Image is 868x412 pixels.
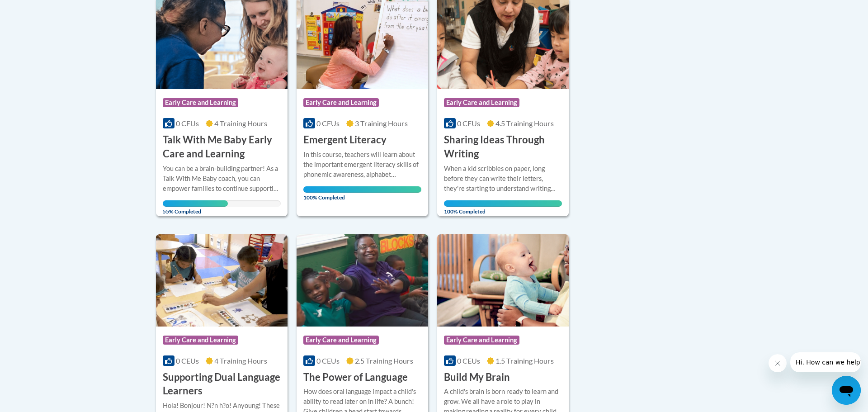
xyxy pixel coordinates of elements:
span: 0 CEUs [457,356,480,365]
img: Course Logo [437,234,569,327]
span: 3 Training Hours [355,119,408,128]
span: 0 CEUs [176,119,199,128]
h3: Build My Brain [444,370,510,384]
div: Your progress [444,200,562,207]
h3: Sharing Ideas Through Writing [444,133,562,161]
span: Early Care and Learning [303,336,379,345]
span: Early Care and Learning [163,336,238,345]
span: 0 CEUs [316,356,340,365]
span: 100% Completed [444,200,562,215]
h3: Emergent Literacy [303,133,387,147]
span: 4 Training Hours [214,356,267,365]
span: 4 Training Hours [214,119,267,128]
div: You can be a brain-building partner! As a Talk With Me Baby coach, you can empower families to co... [163,164,281,194]
span: Early Care and Learning [303,98,379,107]
span: 0 CEUs [457,119,480,128]
span: Early Care and Learning [444,336,519,345]
div: Your progress [163,200,228,207]
img: Course Logo [156,234,288,327]
span: 1.5 Training Hours [495,356,554,365]
iframe: Message from company [790,352,861,372]
div: Your progress [303,186,421,193]
div: When a kid scribbles on paper, long before they can write their letters, they're starting to unde... [444,164,562,194]
span: 4.5 Training Hours [495,119,554,128]
span: Early Care and Learning [163,98,238,107]
iframe: Button to launch messaging window [832,376,861,405]
span: 0 CEUs [176,356,199,365]
span: Early Care and Learning [444,98,519,107]
h3: Talk With Me Baby Early Care and Learning [163,133,281,161]
h3: The Power of Language [303,370,408,384]
iframe: Close message [769,354,787,372]
span: 2.5 Training Hours [355,356,413,365]
img: Course Logo [297,234,428,327]
span: Hi. How can we help? [5,6,73,14]
div: In this course, teachers will learn about the important emergent literacy skills of phonemic awar... [303,150,421,180]
h3: Supporting Dual Language Learners [163,370,281,398]
span: 0 CEUs [316,119,340,128]
span: 100% Completed [303,186,421,201]
span: 55% Completed [163,200,228,215]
